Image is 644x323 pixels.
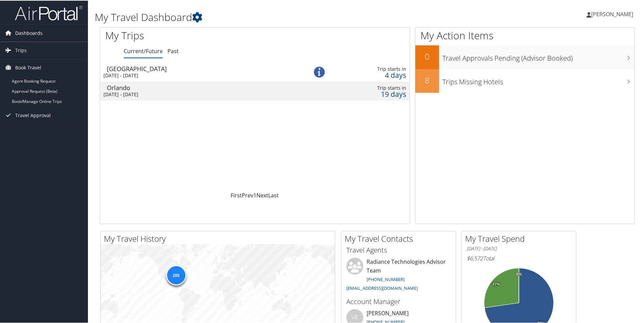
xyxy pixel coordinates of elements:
div: [DATE] - [DATE] [103,91,291,97]
a: Last [268,191,279,198]
a: [EMAIL_ADDRESS][DOMAIN_NAME] [346,284,418,290]
h2: My Travel Contacts [345,232,456,244]
a: 8Trips Missing Hotels [415,68,635,92]
tspan: 27% [492,282,500,286]
div: [DATE] - [DATE] [103,72,291,78]
h6: [DATE] - [DATE] [467,245,571,251]
div: Trip starts in [343,84,406,90]
a: 0Travel Approvals Pending (Advisor Booked) [415,45,635,68]
h2: My Travel Spend [465,232,576,244]
tspan: 0% [516,272,522,276]
div: 205 [166,264,186,285]
span: Travel Approval [15,106,51,123]
h2: 8 [415,74,439,85]
span: Trips [15,41,27,58]
h1: My Travel Dashboard [95,9,458,24]
a: 1 [253,191,256,198]
h3: Trips Missing Hotels [442,73,635,86]
img: alert-flat-solid-info.png [314,66,325,77]
div: 19 days [343,90,406,96]
h3: Travel Agents [346,245,451,254]
a: First [231,191,242,198]
h2: 0 [415,50,439,62]
a: [PHONE_NUMBER] [367,276,405,282]
h2: My Travel History [104,232,335,244]
h6: Total [467,254,571,261]
a: Next [256,191,268,198]
h1: My Action Items [415,28,635,42]
div: Orlando [107,84,295,90]
a: Past [167,47,179,54]
li: Radiance Technologies Advisor Team [343,257,454,293]
a: Current/Future [124,47,163,54]
div: [GEOGRAPHIC_DATA] [107,65,295,71]
a: Prev [242,191,253,198]
a: [PERSON_NAME] [586,3,640,24]
span: Dashboards [15,24,43,41]
h3: Account Manager [346,296,451,306]
span: [PERSON_NAME] [591,10,633,17]
span: $6,572 [467,254,483,261]
div: Trip starts in [343,65,406,71]
img: airportal-logo.png [15,4,83,20]
div: 4 days [343,71,406,78]
h1: My Trips [105,28,276,42]
span: Book Travel [15,59,41,76]
h3: Travel Approvals Pending (Advisor Booked) [442,49,635,62]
